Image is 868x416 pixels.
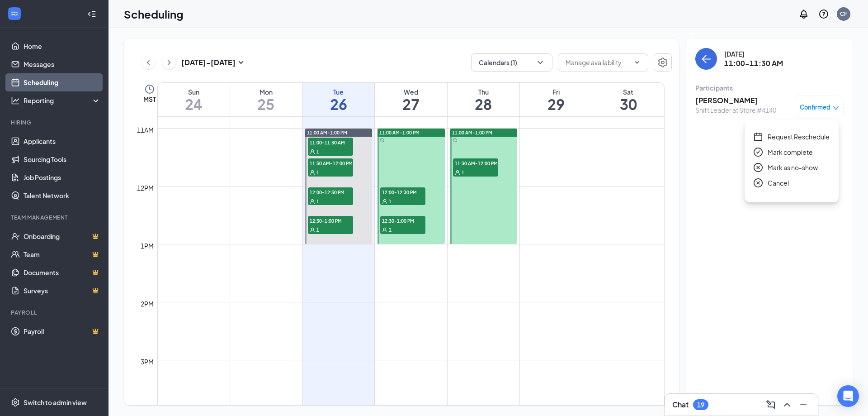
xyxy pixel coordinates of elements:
span: close-circle [754,163,763,172]
h1: 30 [592,96,664,112]
a: Talent Network [24,186,101,205]
h3: [DATE] - [DATE] [181,57,236,67]
div: Hiring [11,119,99,126]
svg: SmallChevronDown [236,57,246,68]
svg: ArrowLeft [701,53,712,64]
div: [DATE] [724,49,783,58]
div: Fri [520,87,592,96]
svg: Minimize [798,399,809,410]
svg: Notifications [798,9,809,19]
svg: Settings [11,398,20,407]
svg: Analysis [11,96,20,105]
span: 12:30-1:00 PM [380,216,425,225]
svg: User [310,227,315,233]
span: 1 [316,227,319,233]
div: CF [840,10,847,18]
svg: Sync [453,138,457,143]
a: Messages [24,55,101,73]
a: August 25, 2025 [230,83,302,116]
h1: 28 [448,96,519,112]
h3: Chat [672,400,689,410]
span: Request Reschedule [768,132,830,142]
h1: 29 [520,96,592,112]
div: 1pm [139,241,156,251]
span: 1 [316,198,319,205]
input: Manage availability [566,57,630,67]
a: Applicants [24,132,101,150]
span: 11:00 AM-1:00 PM [452,129,492,136]
svg: User [382,227,387,233]
svg: ComposeMessage [765,399,776,410]
span: 12:30-1:00 PM [308,216,353,225]
div: Open Intercom Messenger [837,385,859,407]
span: Mark complete [768,147,813,157]
h1: Scheduling [124,6,184,22]
span: calendar [754,132,763,141]
span: 1 [316,148,319,155]
svg: ChevronDown [633,59,641,66]
div: Mon [230,87,302,96]
a: Sourcing Tools [24,150,101,168]
svg: User [382,199,387,204]
a: August 29, 2025 [520,83,592,116]
div: Team Management [11,214,99,221]
div: Tue [302,87,374,96]
span: Cancel [768,178,789,188]
svg: ChevronRight [165,57,174,68]
button: Settings [654,53,672,72]
svg: User [310,170,315,175]
span: Confirmed [800,103,830,112]
button: ComposeMessage [764,397,778,412]
div: Sat [592,87,664,96]
span: 11:00 AM-1:00 PM [379,129,420,136]
span: 11:30 AM-12:00 PM [308,158,353,167]
span: 1 [389,227,392,233]
a: August 26, 2025 [302,83,374,116]
button: back-button [695,48,717,70]
a: August 24, 2025 [158,83,230,116]
button: ChevronRight [162,56,176,69]
h1: 24 [158,96,230,112]
a: TeamCrown [24,245,101,263]
a: Home [24,37,101,55]
div: Sun [158,87,230,96]
svg: Collapse [87,10,96,19]
a: OnboardingCrown [24,227,101,245]
div: 12pm [135,183,156,193]
a: August 27, 2025 [375,83,447,116]
button: ChevronUp [780,397,794,412]
div: Thu [448,87,519,96]
span: 1 [462,169,464,176]
svg: ChevronLeft [144,57,153,68]
a: August 30, 2025 [592,83,664,116]
span: down [833,105,839,111]
span: MST [143,95,156,104]
div: Switch to admin view [24,398,87,407]
button: Calendars (1)ChevronDown [471,53,552,72]
h1: 25 [230,96,302,112]
svg: ChevronUp [782,399,793,410]
h3: [PERSON_NAME] [695,96,776,105]
a: Scheduling [24,73,101,91]
div: 19 [697,401,704,409]
span: Mark as no-show [768,163,818,172]
button: ChevronLeft [142,56,155,69]
svg: QuestionInfo [818,9,829,19]
div: Wed [375,87,447,96]
span: 12:00-12:30 PM [308,187,353,196]
h3: 11:00-11:30 AM [724,58,783,68]
div: Reporting [24,96,101,105]
span: close-circle [754,178,763,187]
h1: 27 [375,96,447,112]
svg: ChevronDown [536,58,545,67]
a: SurveysCrown [24,282,101,300]
h1: 26 [302,96,374,112]
div: Payroll [11,309,99,316]
div: 11am [135,125,156,135]
div: 2pm [139,299,156,309]
span: 11:30 AM-12:00 PM [453,158,498,167]
svg: Clock [144,84,155,95]
div: 3pm [139,357,156,367]
svg: Settings [657,57,668,68]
